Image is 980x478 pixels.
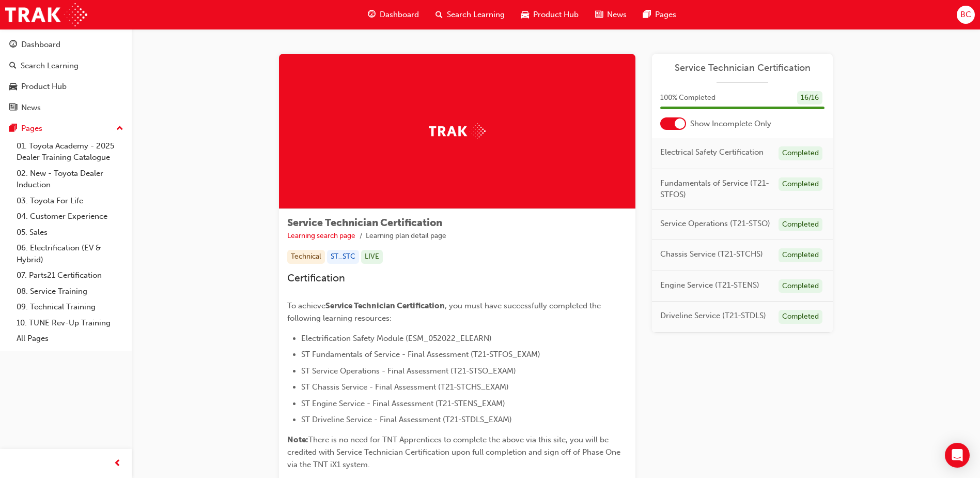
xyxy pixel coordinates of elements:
[533,9,579,21] span: Product Hub
[12,267,128,283] a: 07. Parts21 Certification
[380,9,419,21] span: Dashboard
[287,272,345,284] span: Certification
[327,250,359,264] div: ST_STC
[21,81,67,93] div: Product Hub
[9,82,17,92] span: car-icon
[607,9,627,21] span: News
[360,4,427,25] a: guage-iconDashboard
[287,250,325,264] div: Technical
[643,8,651,21] span: pages-icon
[9,103,17,113] span: news-icon
[660,218,770,230] span: Service Operations (T21-STSO)
[660,177,770,201] span: Fundamentals of Service (T21-STFOS)
[435,8,443,21] span: search-icon
[779,310,822,324] div: Completed
[5,3,87,26] img: Trak
[12,315,128,331] a: 10. TUNE Rev-Up Training
[301,415,512,424] span: ST Driveline Service - Final Assessment (T21-STDLS_EXAM)
[427,4,513,25] a: search-iconSearch Learning
[301,350,540,359] span: ST Fundamentals of Service - Final Assessment (T21-STFOS_EXAM)
[287,301,325,310] span: To achieve
[12,225,128,241] a: 05. Sales
[595,8,603,21] span: news-icon
[957,6,975,24] button: BC
[660,310,766,322] span: Driveline Service (T21-STDLS)
[287,435,308,444] span: Note:
[12,208,128,225] a: 04. Customer Experience
[287,217,442,229] span: Service Technician Certification
[447,9,505,21] span: Search Learning
[287,435,623,469] span: There is no need for TNT Apprentices to complete the above via this site, you will be credited wi...
[779,146,822,160] div: Completed
[4,56,128,76] a: Search Learning
[12,240,128,267] a: 06. Electrification (EV & Hybrid)
[368,8,376,21] span: guage-icon
[9,124,17,133] span: pages-icon
[660,62,825,74] a: Service Technician Certification
[287,301,603,323] span: , you must have successfully completed the following learning resources:
[12,166,128,193] a: 02. New - Toyota Dealer Induction
[690,118,771,130] span: Show Incomplete Only
[660,279,759,291] span: Engine Service (T21-STENS)
[587,4,635,25] a: news-iconNews
[116,122,123,136] span: up-icon
[521,8,529,21] span: car-icon
[779,248,822,262] div: Completed
[12,299,128,315] a: 09. Technical Training
[4,77,128,96] a: Product Hub
[945,443,970,468] div: Open Intercom Messenger
[4,119,128,138] button: Pages
[21,123,42,135] div: Pages
[513,4,587,25] a: car-iconProduct Hub
[325,301,445,310] span: Service Technician Certification
[361,250,383,264] div: LIVE
[660,248,763,260] span: Chassis Service (T21-STCHS)
[779,279,822,293] div: Completed
[797,91,822,105] div: 16 / 16
[301,399,505,408] span: ST Engine Service - Final Assessment (T21-STENS_EXAM)
[960,9,971,21] span: BC
[287,231,355,240] a: Learning search page
[114,457,121,470] span: prev-icon
[21,39,60,51] div: Dashboard
[301,382,509,392] span: ST Chassis Service - Final Assessment (T21-STCHS_EXAM)
[12,283,128,300] a: 08. Service Training
[660,92,715,104] span: 100 % Completed
[779,177,822,191] div: Completed
[12,331,128,347] a: All Pages
[21,102,41,114] div: News
[4,35,128,54] a: Dashboard
[4,33,128,119] button: DashboardSearch LearningProduct HubNews
[21,60,79,72] div: Search Learning
[9,62,17,71] span: search-icon
[12,193,128,209] a: 03. Toyota For Life
[301,366,516,376] span: ST Service Operations - Final Assessment (T21-STSO_EXAM)
[301,334,492,343] span: Electrification Safety Module (ESM_052022_ELEARN)
[4,98,128,117] a: News
[655,9,676,21] span: Pages
[779,218,822,232] div: Completed
[12,138,128,166] a: 01. Toyota Academy - 2025 Dealer Training Catalogue
[635,4,685,25] a: pages-iconPages
[660,146,764,158] span: Electrical Safety Certification
[429,123,486,139] img: Trak
[366,230,446,242] li: Learning plan detail page
[9,40,17,50] span: guage-icon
